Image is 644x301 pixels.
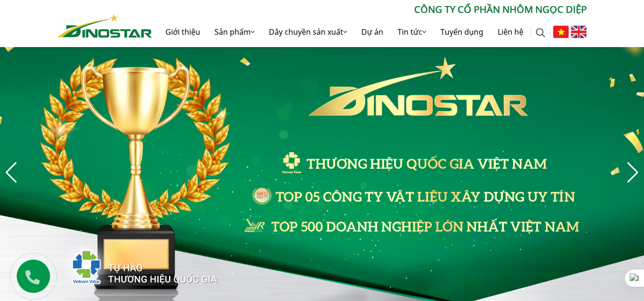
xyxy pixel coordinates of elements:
img: Nhôm Dinostar [58,14,152,38]
a: Nhôm Dinostar [58,12,152,37]
a: Tin tức [390,17,433,47]
p: CÔNG TY CỔ PHẦN NHÔM NGỌC DIỆP [152,2,587,17]
a: Tuyển dụng [433,17,491,47]
a: Dây chuyền sản xuất [262,17,354,47]
a: Giới thiệu [158,17,207,47]
a: Sản phẩm [207,17,262,47]
img: search [536,28,545,38]
div: Previous slide [5,162,18,183]
div: Next slide [626,162,639,183]
a: Liên hệ [491,17,531,47]
img: thqg [43,233,219,297]
a: Dự án [354,17,390,47]
img: Tiếng Việt [553,26,569,38]
img: English [571,26,587,38]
